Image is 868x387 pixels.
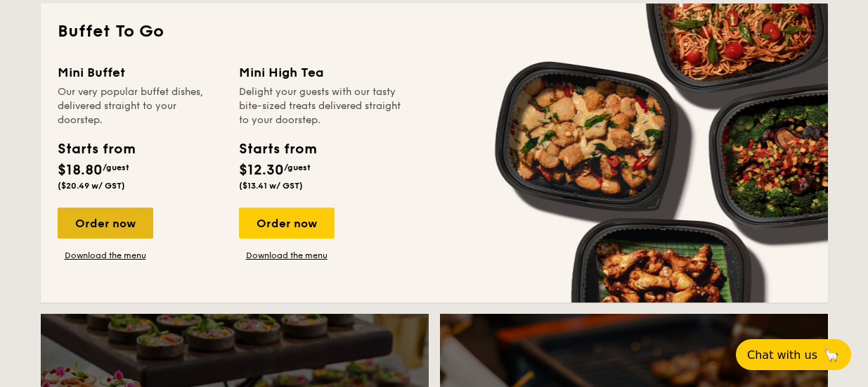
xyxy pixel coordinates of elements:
div: Order now [58,208,153,239]
div: Starts from [58,139,134,160]
span: /guest [284,163,311,172]
button: Chat with us🦙 [736,339,851,370]
div: Starts from [239,139,316,160]
h2: Buffet To Go [58,20,811,43]
span: /guest [103,163,129,172]
a: Download the menu [58,250,153,261]
div: Mini High Tea [239,63,403,82]
div: Order now [239,208,335,239]
div: Delight your guests with our tasty bite-sized treats delivered straight to your doorstep. [239,85,403,127]
span: 🦙 [823,347,840,363]
a: Download the menu [239,250,335,261]
span: $12.30 [239,162,284,179]
span: ($20.49 w/ GST) [58,181,125,191]
div: Our very popular buffet dishes, delivered straight to your doorstep. [58,85,222,127]
div: Mini Buffet [58,63,222,82]
span: ($13.41 w/ GST) [239,181,303,191]
span: $18.80 [58,162,103,179]
span: Chat with us [747,348,817,362]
